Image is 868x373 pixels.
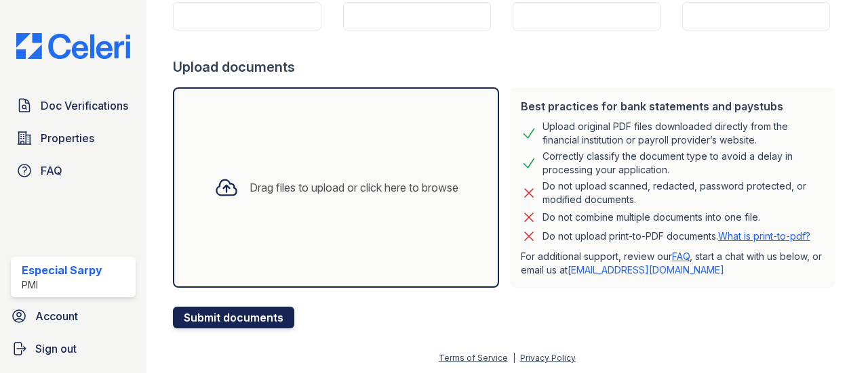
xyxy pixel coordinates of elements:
[250,179,458,196] div: Drag files to upload or click here to browse
[41,130,94,146] span: Properties
[11,157,136,184] a: FAQ
[5,33,141,59] img: CE_Logo_Blue-a8612792a0a2168367f1c8372b55b34899dd931a85d93a1a3d3e32e68fde9ad4.png
[521,250,825,277] p: For additional support, review our , start a chat with us below, or email us at
[542,179,825,206] div: Do not upload scanned, redacted, password protected, or modified documents.
[5,335,141,362] a: Sign out
[41,162,62,179] span: FAQ
[542,229,810,243] p: Do not upload print-to-PDF documents.
[439,353,508,363] a: Terms of Service
[5,303,141,330] a: Account
[173,307,294,328] button: Submit documents
[520,353,576,363] a: Privacy Policy
[718,230,810,242] a: What is print-to-pdf?
[542,209,760,225] div: Do not combine multiple documents into one file.
[521,98,825,114] div: Best practices for bank statements and paystubs
[568,264,724,276] a: [EMAIL_ADDRESS][DOMAIN_NAME]
[35,308,78,324] span: Account
[542,120,825,147] div: Upload original PDF files downloaded directly from the financial institution or payroll provider’...
[22,262,102,278] div: Especial Sarpy
[672,250,690,262] a: FAQ
[41,97,128,114] span: Doc Verifications
[11,125,136,152] a: Properties
[513,353,515,363] div: |
[11,92,136,119] a: Doc Verifications
[173,58,841,76] div: Upload documents
[35,341,77,357] span: Sign out
[542,150,825,177] div: Correctly classify the document type to avoid a delay in processing your application.
[22,278,102,292] div: PMI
